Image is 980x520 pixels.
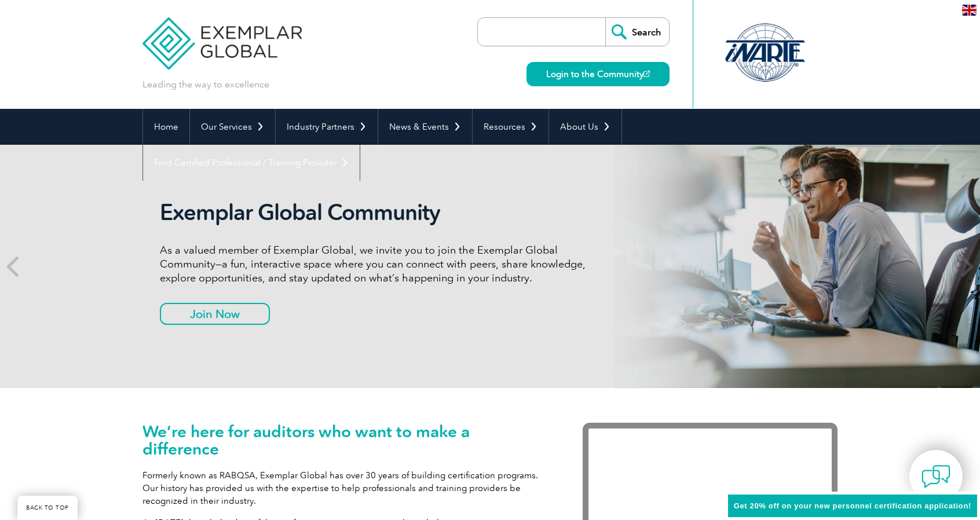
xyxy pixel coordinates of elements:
p: Leading the way to excellence [142,78,269,91]
span: Get 20% off on your new personnel certification application! [734,501,971,510]
p: Formerly known as RABQSA, Exemplar Global has over 30 years of building certification programs. O... [142,469,548,507]
a: About Us [549,109,621,145]
a: News & Events [378,109,472,145]
p: As a valued member of Exemplar Global, we invite you to join the Exemplar Global Community—a fun,... [160,243,594,285]
a: Home [143,109,189,145]
a: Our Services [190,109,275,145]
img: contact-chat.png [922,462,950,491]
input: Search [605,18,669,46]
a: BACK TO TOP [17,496,78,520]
a: Industry Partners [276,109,378,145]
img: open_square.png [643,71,650,77]
a: Login to the Community [526,62,670,86]
h1: We’re here for auditors who want to make a difference [142,423,548,457]
a: Find Certified Professional / Training Provider [143,145,360,181]
h2: Exemplar Global Community [160,199,594,226]
a: Join Now [160,303,270,325]
a: Resources [473,109,548,145]
img: en [962,5,977,16]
